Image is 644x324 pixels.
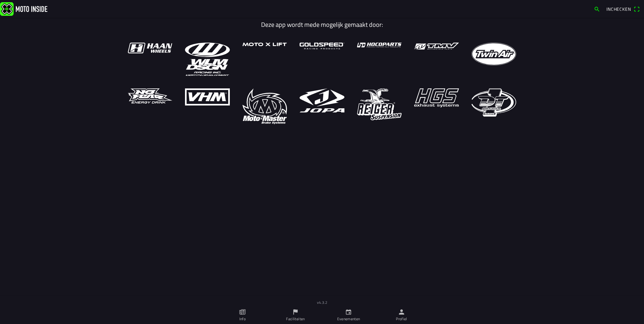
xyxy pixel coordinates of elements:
[337,316,360,322] ion-label: Evenementen
[396,316,407,322] ion-label: Profiel
[286,316,305,322] ion-label: Faciliteiten
[606,6,631,12] span: Inchecken
[603,3,643,14] a: Incheckenqr scanner
[398,309,405,315] ion-icon: person
[357,43,402,47] img: asset-5.svg
[591,3,603,14] a: search
[414,88,459,107] img: asset-13.svg
[239,316,246,322] ion-label: Info
[317,299,327,305] sub: v4.3.2
[472,43,516,65] img: asset-7.svg
[300,88,344,112] img: asset-11.svg
[123,21,521,28] h1: Deze app wordt mede mogelijk gemaakt door:
[472,88,516,117] img: asset-14.svg
[357,88,402,120] img: asset-12.svg
[345,309,352,315] ion-icon: calendar
[128,88,172,104] img: asset-8.svg
[242,88,287,124] img: asset-10.svg
[300,43,344,49] img: asset-4.svg
[414,43,459,50] img: asset-6.svg
[128,43,172,53] img: asset-1.svg
[239,309,246,315] ion-icon: paper
[292,309,299,315] ion-icon: flag
[242,43,287,46] img: asset-3.svg
[185,43,230,76] img: asset-2.svg
[185,88,230,105] img: asset-9.svg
